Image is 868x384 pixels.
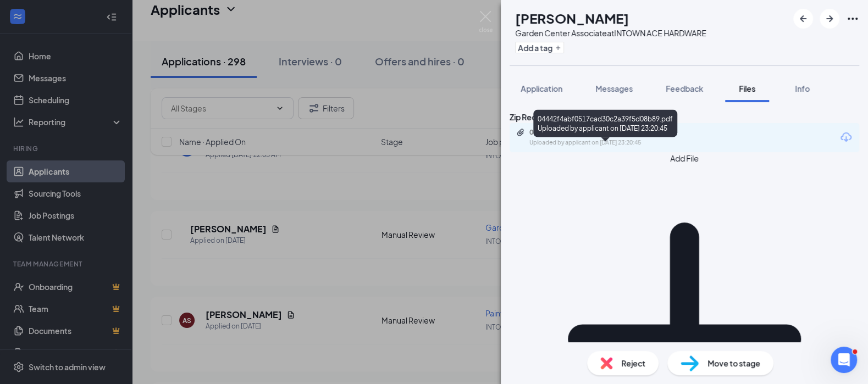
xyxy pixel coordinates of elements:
[831,347,857,373] iframe: Intercom live chat
[510,111,859,123] div: Zip Recruiter Resume
[846,12,859,25] svg: Ellipses
[823,12,836,25] svg: ArrowRight
[793,9,813,29] button: ArrowLeftNew
[707,357,760,369] span: Move to stage
[797,12,810,25] svg: ArrowLeftNew
[516,128,525,137] svg: Paperclip
[521,84,562,93] span: Application
[666,84,703,93] span: Feedback
[820,9,839,29] button: ArrowRight
[621,357,645,369] span: Reject
[533,110,677,137] div: 04442f4abf0517cad30c2a39f5d08b89.pdf Uploaded by applicant on [DATE] 23:20:45
[515,27,706,38] div: Garden Center Associate at INTOWN ACE HARDWARE
[595,84,633,93] span: Messages
[529,138,694,147] div: Uploaded by applicant on [DATE] 23:20:45
[515,42,564,53] button: PlusAdd a tag
[795,84,810,93] span: Info
[839,131,853,144] svg: Download
[555,44,561,51] svg: Plus
[515,9,629,27] h1: [PERSON_NAME]
[516,128,694,147] a: Paperclip04442f4abf0517cad30c2a39f5d08b89.pdfUploaded by applicant on [DATE] 23:20:45
[529,128,683,137] div: 04442f4abf0517cad30c2a39f5d08b89.pdf
[739,84,755,93] span: Files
